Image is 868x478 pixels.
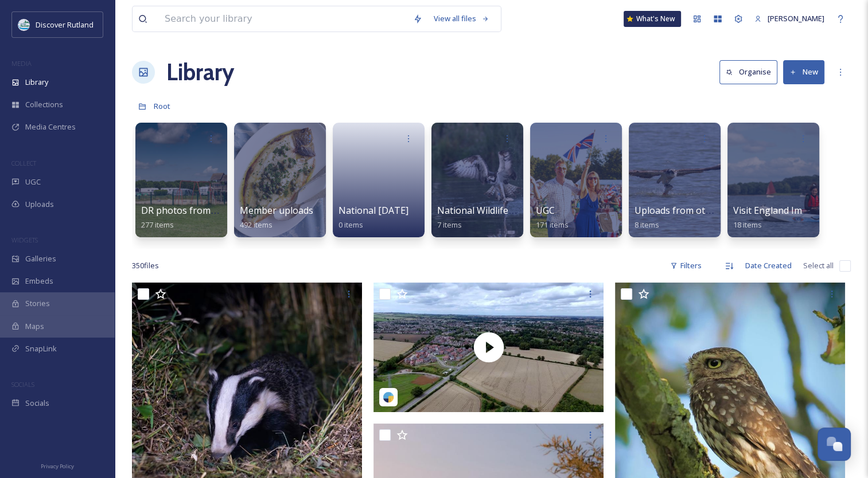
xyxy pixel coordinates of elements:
span: National [DATE] [338,204,408,217]
span: National Wildlife Day 2024 [437,204,550,217]
a: Visit England Imagery18 items [733,205,827,230]
input: Search your library [159,6,407,32]
span: WIDGETS [11,236,38,244]
span: COLLECT [11,159,36,167]
img: thumbnail [373,283,604,412]
a: UGC171 items [536,205,569,230]
span: Embeds [25,276,53,287]
span: Stories [25,298,50,309]
img: snapsea-logo.png [383,391,394,403]
span: Root [154,101,170,111]
span: 350 file s [132,260,159,271]
span: UGC [536,204,555,217]
a: [PERSON_NAME] [749,7,830,30]
a: Privacy Policy [41,459,74,472]
a: National [DATE]0 items [338,205,408,230]
a: National Wildlife Day 20247 items [437,205,550,230]
span: Visit England Imagery [733,204,827,217]
span: [PERSON_NAME] [768,13,824,23]
span: UGC [25,177,41,187]
span: Discover Rutland [36,19,94,30]
span: 0 items [338,220,363,230]
span: Socials [25,398,49,409]
a: Uploads from others8 items [635,205,725,230]
a: Member uploads492 items [240,205,313,230]
span: 171 items [536,220,569,230]
a: Organise [719,60,783,84]
span: 492 items [240,220,273,230]
span: Galleries [25,253,56,264]
span: Member uploads [240,204,313,217]
button: New [783,60,824,84]
span: Maps [25,321,44,332]
span: DR photos from RJ Photographics [141,204,287,217]
span: 7 items [437,220,462,230]
span: SnapLink [25,343,57,354]
div: Filters [664,254,707,277]
a: DR photos from RJ Photographics277 items [141,205,287,230]
span: 18 items [733,220,762,230]
span: SOCIALS [11,380,34,389]
a: Library [166,55,234,89]
span: Collections [25,99,63,110]
a: What's New [624,11,681,27]
span: Library [25,77,48,88]
a: Root [154,99,170,113]
img: DiscoverRutlandlog37F0B7.png [18,19,30,30]
span: Media Centres [25,122,76,132]
span: MEDIA [11,59,32,68]
button: Open Chat [818,428,851,461]
span: Select all [803,260,834,271]
span: Uploads from others [635,204,725,217]
span: 277 items [141,220,174,230]
span: 8 items [635,220,659,230]
a: View all files [428,7,495,30]
span: Uploads [25,199,54,210]
button: Organise [719,60,777,84]
div: Date Created [739,254,797,277]
span: Privacy Policy [41,463,74,470]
